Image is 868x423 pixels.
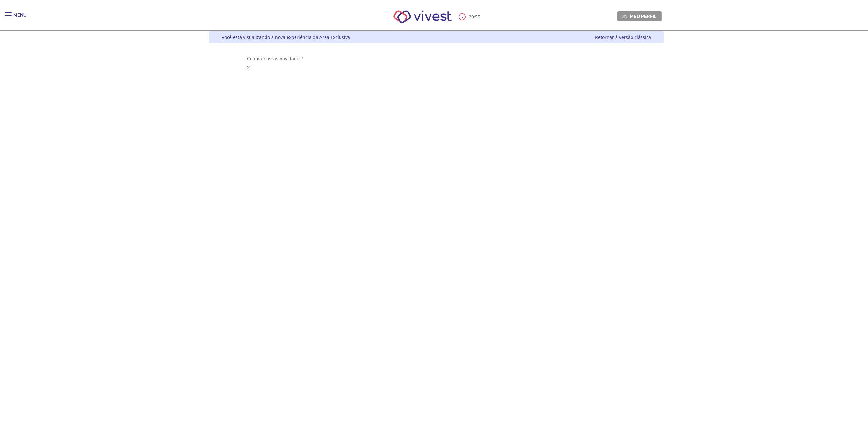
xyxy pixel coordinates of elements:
span: 55 [475,14,480,20]
a: Retornar à versão clássica [595,34,651,40]
div: Vivest [204,31,664,423]
span: Meu perfil [630,13,656,19]
div: : [459,13,482,20]
span: X [247,65,250,71]
span: 29 [469,14,474,20]
div: Você está visualizando a nova experiência da Área Exclusiva [222,34,350,40]
div: Confira nossas novidades! [247,55,626,61]
img: Meu perfil [622,14,627,19]
div: Menu [13,12,26,25]
a: Meu perfil [617,11,662,21]
img: Vivest [386,3,459,30]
